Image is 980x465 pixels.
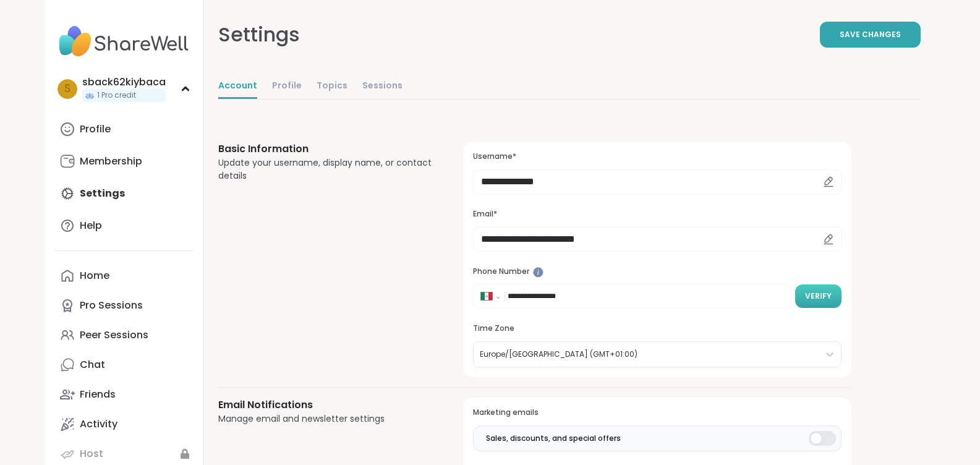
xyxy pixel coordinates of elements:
a: Profile [55,114,193,144]
h3: Time Zone [473,323,841,334]
h3: Basic Information [218,142,434,156]
div: Home [80,269,109,283]
div: Settings [218,20,300,49]
div: Manage email and newsletter settings [218,412,434,425]
button: Save Changes [820,22,921,48]
h3: Phone Number [473,267,841,277]
div: Chat [80,358,105,372]
h3: Username* [473,151,841,162]
button: Verify [795,284,842,308]
span: 1 Pro credit [97,90,136,101]
span: Verify [805,291,832,302]
a: Account [218,74,257,99]
a: Sessions [362,74,403,99]
a: Profile [272,74,302,99]
a: Help [55,211,193,241]
a: Friends [55,380,193,409]
div: Friends [80,388,116,401]
span: Sales, discounts, and special offers [486,433,621,444]
div: sback62kiybaca [82,75,166,89]
h3: Marketing emails [473,407,841,418]
div: Activity [80,417,117,431]
span: s [64,81,70,97]
a: Pro Sessions [55,291,193,320]
a: Home [55,261,193,291]
a: Topics [317,74,347,99]
a: Activity [55,409,193,439]
div: Profile [80,122,111,136]
h3: Email* [473,209,841,220]
a: Chat [55,350,193,380]
a: Peer Sessions [55,320,193,350]
div: Update your username, display name, or contact details [218,156,434,182]
div: Help [80,219,102,232]
iframe: Spotlight [533,267,543,278]
div: Peer Sessions [80,328,148,342]
span: Save Changes [840,29,901,40]
div: Pro Sessions [80,299,143,312]
img: ShareWell Nav Logo [55,20,193,63]
div: Membership [80,155,142,168]
div: Host [80,447,103,461]
h3: Email Notifications [218,398,434,412]
a: Membership [55,147,193,176]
